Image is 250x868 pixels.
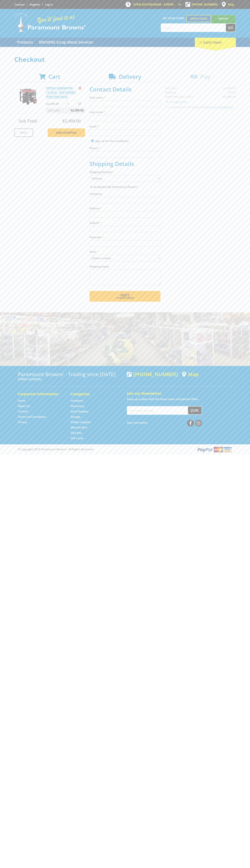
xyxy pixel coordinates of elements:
[90,192,160,196] label: Company
[62,118,81,124] span: $2,499.00
[195,38,236,47] div: Cart
[18,420,27,424] a: Go to the Privacy page
[18,404,30,408] a: Go to the About Us page
[90,110,160,114] label: Last name
[90,115,160,121] input: Please enter your last name.
[127,397,232,401] p: Keep up to date with the latest news and special offers.
[79,86,81,90] a: Remove from cart
[210,40,221,44] span: (1 item)
[133,3,174,6] span: OPEN [DATE]
[71,410,88,413] a: Go to the Steel Supplies page
[90,235,160,239] label: Postcode
[127,371,178,377] div: [PHONE_NUMBER]
[90,86,160,93] h2: Contact Details
[90,211,160,218] input: Please enter your address.
[90,264,160,269] label: Shipping Notes
[18,410,28,413] a: Go to the Contact page
[90,146,160,150] label: Phone
[71,436,83,440] a: Go to the Gift Cards page
[161,24,226,32] input: Search
[14,56,236,63] h1: Checkout
[46,102,65,106] p: $2,499.00
[127,391,232,396] h5: Join our Newsletter
[226,24,236,32] button: Go
[182,371,199,377] a: View a map of Gepps Cross location
[90,221,160,225] label: Suburb
[90,185,138,189] em: To Be Booked By Paramount Browns'
[14,446,236,453] div: ® Copyright 2025 Paramount Browns'. All Rights Reserved.
[161,15,186,21] span: Set your store
[186,15,211,22] a: Gepps Cross
[48,73,60,80] span: Cart
[90,124,160,129] label: Email
[71,391,116,396] h5: Categories
[36,38,96,47] a: Go to the BROWNS Scrap Metal Services page
[197,446,232,453] img: PayPal, Mastercard, Visa accepted
[119,73,141,80] span: Delivery
[48,128,85,137] a: Keep Shopping
[90,95,160,100] label: First name
[90,129,160,136] input: Please enter your email address.
[46,86,76,99] a: PETROL GENERATOR - 13.5KVA - PEG15000EH PURE SINE WAVE
[211,15,236,29] a: Mount [PERSON_NAME]
[127,418,202,427] div: Stay Connected
[188,406,202,414] button: Join
[71,415,80,419] a: Go to the Storage page
[90,291,160,302] button: Next Confirm order
[71,420,91,424] a: Go to the Timber Supplies page
[14,3,25,6] a: Go to the Contact page
[90,255,160,261] select: Please select your state.
[95,139,129,143] label: Sign up for the newsletter
[14,128,33,137] a: Print
[151,3,174,6] span: 8:00am - 5:00pm
[45,3,53,6] a: Log in
[14,13,86,32] img: Paramount Browns'
[14,38,36,47] a: Go to the Products page
[71,404,84,408] a: Go to the Machinery page
[120,293,129,298] span: Next
[97,297,153,299] span: Confirm order
[18,415,46,419] a: Go to the Terms and Conditions page
[90,175,160,182] select: Please select a shipping method.
[71,108,84,113] span: $2,499.00
[18,399,26,403] a: Go to the Home page
[90,226,160,232] input: Please enter your suburb.
[90,206,160,210] label: Address
[18,86,39,107] img: PETROL GENERATOR - 13.5KVA - PEG15000EH PURE SINE WAVE
[46,108,85,113] p: Item total:
[18,371,123,377] h3: Paramount Browns' - Trading since [DATE]
[90,250,160,254] label: State
[90,151,160,158] input: Please enter your telephone number.
[90,101,160,107] input: Please enter your first name.
[90,240,160,247] input: Please enter your postcode.
[127,406,188,414] input: Your email address
[19,118,37,124] span: Sub Total
[71,426,87,429] a: Go to the Wheelie Bins page
[18,377,123,381] p: [STREET_ADDRESS]
[30,3,40,6] a: Go to the registration page
[18,391,63,396] h5: Corporate Information
[90,170,160,174] label: Shipping Method
[71,399,83,403] a: Go to the Hardware page
[90,160,160,167] h2: Shipping Details
[71,431,82,435] a: Go to the Skip Bins page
